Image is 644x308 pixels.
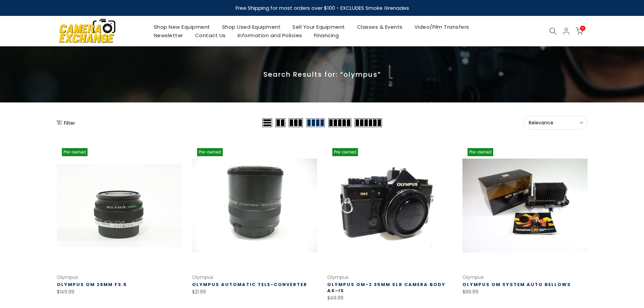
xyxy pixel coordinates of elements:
a: Video/Film Transfers [408,23,475,31]
a: Olympus OM 28mm F3.5 [57,281,127,288]
button: Relevance [523,116,588,129]
a: Olympus [192,274,213,281]
p: Search Results for: “olympus” [57,70,588,79]
div: $149.99 [57,288,182,296]
a: Shop Used Equipment [216,23,287,31]
a: Contact Us [189,31,232,40]
div: $21.99 [192,288,317,296]
a: Financing [308,31,345,40]
a: Olympus [327,274,349,281]
a: Information and Policies [232,31,308,40]
a: Olympus Automatic Tele-Converter [192,281,307,288]
div: $99.99 [462,288,588,296]
div: $49.99 [327,294,452,302]
button: Show filters [57,119,75,126]
a: Shop New Equipment [148,23,216,31]
a: Olympus [462,274,484,281]
a: Sell Your Equipment [287,23,351,31]
strong: Free Shipping for most orders over $100 - EXCLUDES Smoke Grenades [235,4,409,11]
a: Olympus OM-2 35mm SLR Camera Body AS-IS [327,281,446,294]
a: Newsletter [148,31,189,40]
a: Olympus OM System Auto Bellows [462,281,571,288]
span: Relevance [529,120,582,126]
a: Classes & Events [351,23,408,31]
a: 0 [576,27,583,35]
span: 0 [580,26,585,31]
a: Olympus [57,274,78,281]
